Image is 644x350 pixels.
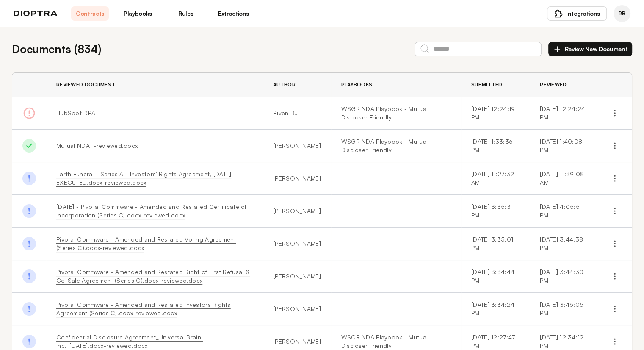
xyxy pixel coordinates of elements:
[263,195,331,228] td: [PERSON_NAME]
[461,130,530,162] td: [DATE] 1:33:36 PM
[530,293,598,325] td: [DATE] 3:46:05 PM
[71,6,109,21] a: Contracts
[56,236,236,251] a: Pivotal Commware - Amended and Restated Voting Agreement (Series C).docx-reviewed.docx
[46,73,263,97] th: Reviewed Document
[263,293,331,325] td: [PERSON_NAME]
[215,6,252,21] a: Extractions
[56,170,231,186] a: Earth Funeral - Series A - Investors' Rights Agreement, [DATE] EXECUTED.docx-reviewed.docx
[547,6,607,21] button: Integrations
[554,9,563,18] img: puzzle
[263,97,331,130] td: Riven Bu
[56,333,203,349] a: Confidential Disclosure Agreement_Universal Brain, Inc._[DATE].docx-reviewed.docx
[331,73,461,97] th: Playbooks
[56,109,95,117] span: HubSpot DPA
[14,11,58,17] img: logo
[548,42,632,56] button: Review New Document
[341,333,451,350] a: WSGR NDA Playbook - Mutual Discloser Friendly
[263,130,331,162] td: [PERSON_NAME]
[341,105,451,122] a: WSGR NDA Playbook - Mutual Discloser Friendly
[530,228,598,260] td: [DATE] 3:44:38 PM
[263,73,331,97] th: Author
[530,162,598,195] td: [DATE] 11:39:08 AM
[461,195,530,228] td: [DATE] 3:35:31 PM
[341,137,451,154] a: WSGR NDA Playbook - Mutual Discloser Friendly
[530,260,598,293] td: [DATE] 3:44:30 PM
[461,260,530,293] td: [DATE] 3:34:44 PM
[461,228,530,260] td: [DATE] 3:35:01 PM
[12,41,101,57] h2: Documents ( 834 )
[22,172,36,185] img: Done
[22,302,36,316] img: Done
[167,6,205,21] a: Rules
[461,73,530,97] th: Submitted
[530,195,598,228] td: [DATE] 4:05:51 PM
[22,204,36,218] img: Done
[461,97,530,130] td: [DATE] 12:24:19 PM
[530,130,598,162] td: [DATE] 1:40:08 PM
[566,9,600,18] span: Integrations
[56,142,138,149] a: Mutual NDA 1-reviewed.docx
[263,260,331,293] td: [PERSON_NAME]
[56,203,247,219] a: [DATE] - Pivotal Commware - Amended and Restated Certificate of Incorporation (Series C).docx-rev...
[22,237,36,250] img: Done
[119,6,157,21] a: Playbooks
[619,10,625,17] span: RB
[56,301,231,317] a: Pivotal Commware - Amended and Restated Investors Rights Agreement (Series C).docx-reviewed.docx
[461,293,530,325] td: [DATE] 3:34:24 PM
[530,97,598,130] td: [DATE] 12:24:24 PM
[530,73,598,97] th: Reviewed
[614,5,630,22] div: Riven Bu
[461,162,530,195] td: [DATE] 11:27:32 AM
[263,228,331,260] td: [PERSON_NAME]
[22,269,36,283] img: Done
[22,139,36,153] img: Done
[263,162,331,195] td: [PERSON_NAME]
[56,268,250,284] a: Pivotal Commware - Amended and Restated Right of First Refusal & Co-Sale Agreement (Series C).doc...
[22,335,36,348] img: Done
